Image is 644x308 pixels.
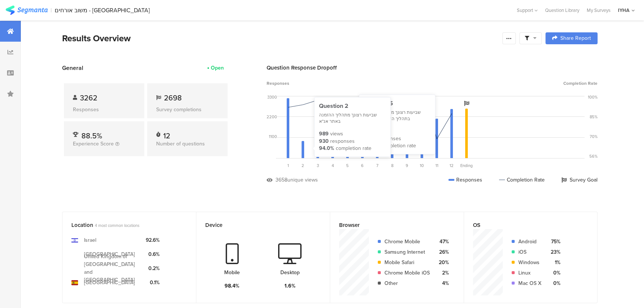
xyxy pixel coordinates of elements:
[73,106,135,113] div: Responses
[547,238,560,246] div: 75%
[211,64,224,72] div: Open
[339,221,442,229] div: Browser
[391,163,393,169] span: 8
[560,36,591,41] span: Share Report
[346,163,349,169] span: 5
[73,140,114,148] span: Experience Score
[156,140,205,148] span: Number of questions
[269,134,277,139] div: 1100
[361,163,364,169] span: 6
[71,221,175,229] div: Location
[55,7,150,14] div: משוב אורחים - [GEOGRAPHIC_DATA]
[276,176,287,184] div: 3658
[376,163,379,169] span: 7
[146,279,160,286] div: 0.1%
[95,222,139,228] span: 4 most common locations
[547,279,560,287] div: 0%
[518,238,541,246] div: Android
[384,238,430,246] div: Chrome Mobile
[590,114,598,120] div: 85%
[473,221,576,229] div: OS
[384,248,430,256] div: Samsung Internet
[435,163,438,169] span: 11
[287,176,318,184] div: unique views
[84,236,96,244] div: Israel
[589,153,598,159] div: 56%
[547,259,560,266] div: 1%
[563,80,598,87] span: Completion Rate
[618,7,629,14] div: IYHA
[518,279,541,287] div: Mac OS X
[280,269,300,276] div: Desktop
[146,236,160,244] div: 92.6%
[561,176,598,184] div: Survey Goal
[547,248,560,256] div: 23%
[384,259,430,266] div: Mobile Safari
[81,130,102,141] span: 88.5%
[84,279,135,286] div: [GEOGRAPHIC_DATA]
[380,142,416,150] div: completion rate
[464,101,469,106] i: Survey Goal
[146,264,160,272] div: 0.2%
[384,269,430,277] div: Chrome Mobile iOS
[450,163,454,169] span: 12
[163,130,170,138] div: 12
[51,6,52,15] div: |
[436,269,449,277] div: 2%
[62,64,83,72] span: General
[384,279,430,287] div: Other
[547,269,560,277] div: 0%
[436,259,449,266] div: 20%
[317,163,319,169] span: 3
[164,92,182,103] span: 2698
[448,176,482,184] div: Responses
[267,80,289,87] span: Responses
[146,250,160,258] div: 0.6%
[517,4,538,16] div: Support
[284,282,296,290] div: 1.6%
[588,94,598,100] div: 100%
[302,163,304,169] span: 2
[80,92,97,103] span: 3262
[499,176,545,184] div: Completion Rate
[205,221,309,229] div: Device
[267,94,277,100] div: 3300
[267,64,598,72] div: Question Response Dropoff
[84,253,140,284] div: United Kingdom of [GEOGRAPHIC_DATA] and [GEOGRAPHIC_DATA]
[590,134,598,139] div: 70%
[459,163,474,169] div: Ending
[420,163,424,169] span: 10
[6,6,48,15] img: segmanta logo
[224,269,240,276] div: Mobile
[62,32,499,45] div: Results Overview
[156,106,219,113] div: Survey completions
[364,99,431,108] div: Question 5
[332,163,334,169] span: 4
[436,279,449,287] div: 4%
[406,163,408,169] span: 9
[225,282,239,290] div: 98.4%
[364,109,431,122] div: שביעות רצונך מאדיבות ויעילות בתהליך הקבלה והעזיבה
[267,114,277,120] div: 2200
[436,248,449,256] div: 26%
[541,7,583,14] a: Question Library
[518,259,541,266] div: Windows
[436,238,449,246] div: 47%
[518,248,541,256] div: iOS
[583,7,614,14] a: My Surveys
[287,163,289,169] span: 1
[518,269,541,277] div: Linux
[84,250,135,258] div: [GEOGRAPHIC_DATA]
